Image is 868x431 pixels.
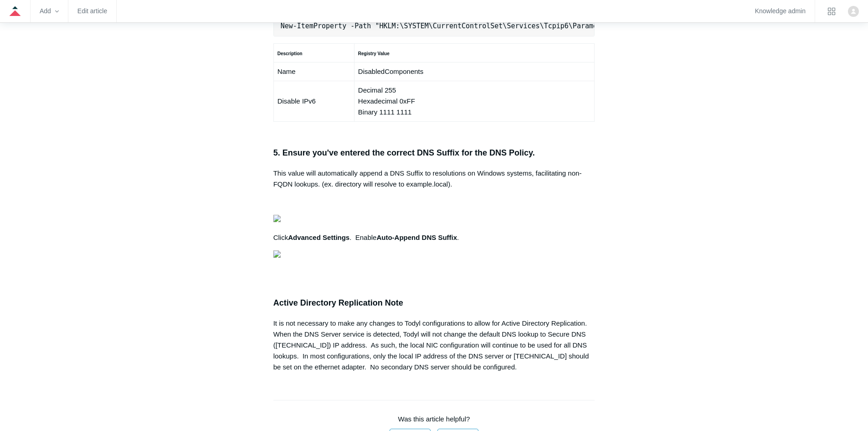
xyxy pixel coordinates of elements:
[273,232,595,243] p: Click . Enable .
[755,9,806,14] a: Knowledge admin
[358,51,390,56] strong: Registry Value
[273,168,595,190] p: This value will automatically append a DNS Suffix to resolutions on Windows systems, facilitating...
[273,146,595,160] h3: 5. Ensure you've entered the correct DNS Suffix for the DNS Policy.
[354,62,594,81] td: DisabledComponents
[848,6,859,17] img: user avatar
[277,51,303,56] strong: Description
[354,81,594,122] td: Decimal 255 Hexadecimal 0xFF Binary 1111 1111
[288,234,349,241] strong: Advanced Settings
[848,6,859,17] zd-hc-trigger: Click your profile icon to open the profile menu
[40,9,59,14] zd-hc-trigger: Add
[273,215,281,222] img: 27414207119379
[273,81,354,122] td: Disable IPv6
[273,250,281,258] img: 27414169404179
[398,415,470,423] span: Was this article helpful?
[77,9,107,14] a: Edit article
[376,234,457,241] strong: Auto-Append DNS Suffix
[273,62,354,81] td: Name
[273,296,595,310] h3: Active Directory Replication Note
[273,318,595,373] div: It is not necessary to make any changes to Todyl configurations to allow for Active Directory Rep...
